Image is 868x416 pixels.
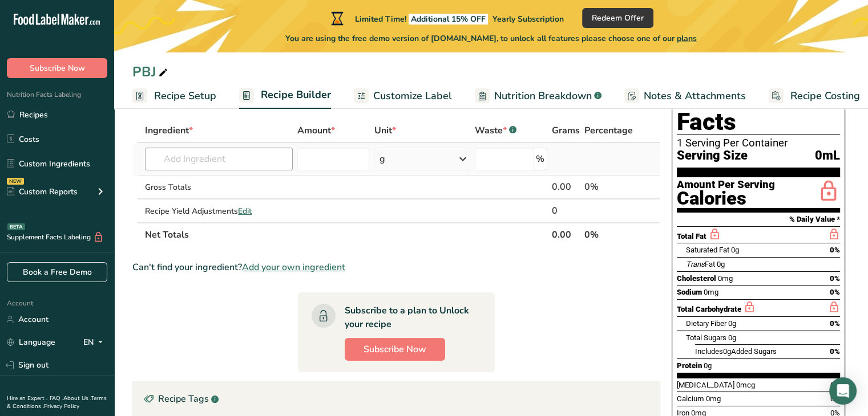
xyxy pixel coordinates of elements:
a: Book a Free Demo [7,262,107,282]
span: Redeem Offer [592,12,644,24]
span: 0mg [706,394,721,403]
span: 0g [728,319,736,328]
span: 0g [728,333,736,342]
span: 0% [830,319,840,328]
div: Gross Totals [145,181,293,193]
span: Nutrition Breakdown [494,88,592,104]
div: Can't find your ingredient? [132,260,660,274]
input: Add Ingredient [145,148,293,170]
th: 0.00 [550,222,582,246]
span: Recipe Builder [261,87,331,103]
span: Total Fat [677,232,706,240]
span: 0g [704,361,712,370]
div: BETA [7,223,25,230]
th: 0% [582,222,635,246]
span: Recipe Setup [154,88,216,104]
div: Calories [677,190,775,207]
span: Cholesterol [677,274,716,283]
span: 0mg [704,288,718,296]
a: About Us . [63,394,91,402]
h1: Nutrition Facts [677,83,840,135]
span: 0mL [815,149,840,163]
a: Language [7,332,55,352]
span: Includes Added Sugars [695,347,777,356]
span: Additional 15% OFF [409,14,488,25]
a: Hire an Expert . [7,394,47,402]
span: Calcium [677,394,704,403]
span: 0% [830,274,840,283]
div: NEW [7,178,24,185]
a: FAQ . [50,394,63,402]
span: Subscribe Now [30,62,85,74]
div: Recipe Yield Adjustments [145,205,293,217]
span: 0% [830,347,840,356]
div: Amount Per Serving [677,180,775,190]
div: 0.00 [552,180,580,194]
span: Ingredient [145,124,193,137]
span: Saturated Fat [686,246,729,254]
span: Amount [297,124,335,137]
span: Edit [238,206,252,217]
a: Recipe Costing [769,83,860,109]
a: Nutrition Breakdown [475,83,601,109]
span: 0g [717,260,725,268]
div: Custom Reports [7,186,78,198]
span: Sodium [677,288,702,296]
a: Recipe Setup [132,83,216,109]
span: Add your own ingredient [242,260,345,274]
a: Terms & Conditions . [7,394,107,410]
a: Recipe Builder [239,82,331,109]
span: Fat [686,260,715,268]
div: Waste [475,124,516,137]
div: g [379,152,385,166]
div: 0% [584,180,633,194]
span: Total Carbohydrate [677,305,741,313]
div: Recipe Tags [133,382,660,416]
div: EN [83,336,107,349]
div: Subscribe to a plan to Unlock your recipe [345,304,472,331]
span: 0g [731,246,739,254]
section: % Daily Value * [677,213,840,226]
span: You are using the free demo version of [DOMAIN_NAME], to unlock all features please choose one of... [285,32,697,44]
span: Customize Label [373,88,452,104]
span: 0mg [718,274,733,283]
span: Subscribe Now [364,342,426,356]
span: 0mcg [736,381,755,389]
div: Open Intercom Messenger [829,377,857,405]
span: [MEDICAL_DATA] [677,381,734,389]
button: Subscribe Now [345,338,445,361]
span: Serving Size [677,149,748,163]
span: Yearly Subscription [492,14,564,25]
div: Limited Time! [329,11,564,25]
i: Trans [686,260,705,268]
div: PBJ [132,62,170,82]
a: Notes & Attachments [624,83,746,109]
span: 0g [723,347,731,356]
div: 0 [552,204,580,218]
span: Grams [552,124,580,137]
button: Subscribe Now [7,58,107,78]
span: Unit [374,124,395,137]
span: 0% [830,288,840,296]
span: Notes & Attachments [644,88,746,104]
a: Customize Label [354,83,452,109]
a: Privacy Policy [44,402,79,410]
span: Percentage [584,124,633,137]
div: 1 Serving Per Container [677,137,840,149]
span: 0% [830,246,840,254]
span: Total Sugars [686,333,726,342]
span: Protein [677,361,702,370]
th: Net Totals [143,222,550,246]
button: Redeem Offer [582,8,653,28]
span: plans [677,33,697,44]
span: Dietary Fiber [686,319,726,328]
span: Recipe Costing [790,88,860,104]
